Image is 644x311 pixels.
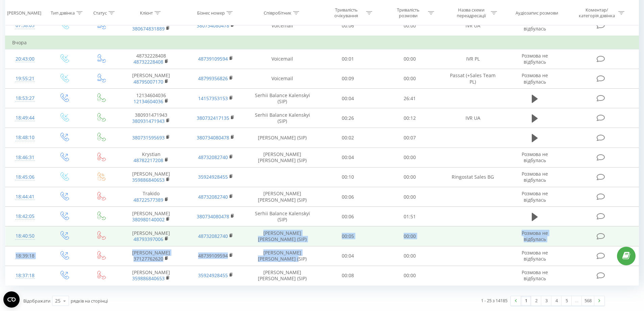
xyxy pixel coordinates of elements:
[521,296,531,306] a: 1
[55,297,61,304] div: 25
[328,7,364,19] div: Тривалість очікування
[119,108,183,128] td: 380931471943
[119,69,183,88] td: [PERSON_NAME]
[522,19,548,32] span: Розмова не відбулась
[5,36,639,49] td: Вчора
[248,49,317,69] td: Voicemail
[134,256,163,262] a: 37127762620
[379,226,441,246] td: 00:00
[248,226,317,246] td: [PERSON_NAME] [PERSON_NAME] (SIP)
[71,298,108,304] span: рядків на сторінці
[577,7,617,19] div: Коментар/категорія дзвінка
[317,148,379,167] td: 00:04
[248,16,317,36] td: Voicemail
[12,111,38,125] div: 18:49:44
[551,296,562,306] a: 4
[197,22,229,29] a: 380734080478
[51,10,75,16] div: Тип дзвінка
[197,10,225,16] div: Бізнес номер
[317,207,379,226] td: 00:06
[119,89,183,108] td: 12134604036
[440,16,505,36] td: IVR UA
[198,95,228,102] a: 14157353153
[12,171,38,184] div: 18:45:06
[379,187,441,207] td: 00:00
[379,266,441,285] td: 00:00
[119,226,183,246] td: [PERSON_NAME]
[12,229,38,243] div: 18:40:50
[12,131,38,144] div: 18:48:10
[379,128,441,148] td: 00:07
[317,128,379,148] td: 00:02
[248,207,317,226] td: Serhii Balance Kalenskyi (SIP)
[198,174,228,180] a: 35924928455
[522,151,548,163] span: Розмова не відбулась
[522,190,548,203] span: Розмова не відбулась
[440,49,505,69] td: IVR PL
[198,233,228,239] a: 48732082740
[198,154,228,160] a: 48732082740
[3,291,20,308] button: Open CMP widget
[197,134,229,141] a: 380734080478
[134,236,163,242] a: 48793397006
[119,246,183,266] td: [PERSON_NAME]
[140,10,153,16] div: Клієнт
[12,269,38,282] div: 18:37:18
[453,7,489,19] div: Назва схеми переадресації
[119,207,183,226] td: [PERSON_NAME]
[572,296,582,306] div: …
[12,72,38,85] div: 19:55:21
[531,296,541,306] a: 2
[23,298,50,304] span: Відображати
[379,49,441,69] td: 00:00
[522,171,548,183] span: Розмова не відбулась
[317,167,379,187] td: 00:10
[440,167,505,187] td: Ringostat Sales BG
[119,167,183,187] td: [PERSON_NAME]
[198,252,228,259] a: 48739109594
[93,10,107,16] div: Статус
[119,148,183,167] td: Krystian
[248,69,317,88] td: Voicemail
[134,59,163,65] a: 48732228408
[379,69,441,88] td: 00:00
[12,249,38,263] div: 18:39:18
[317,16,379,36] td: 00:06
[317,266,379,285] td: 00:08
[379,148,441,167] td: 00:00
[119,49,183,69] td: 48732228408
[317,89,379,108] td: 00:04
[12,92,38,105] div: 18:53:27
[379,89,441,108] td: 26:41
[134,157,163,163] a: 48782217208
[132,216,165,223] a: 380980140002
[134,98,163,105] a: 12134604036
[198,75,228,82] a: 48799356826
[440,69,505,88] td: Passat (+Sales Team PL)
[522,52,548,65] span: Розмова не відбулась
[134,197,163,203] a: 48722577389
[132,275,165,282] a: 359886840653
[12,19,38,32] div: 07:38:03
[7,10,41,16] div: [PERSON_NAME]
[248,128,317,148] td: [PERSON_NAME] (SIP)
[248,148,317,167] td: [PERSON_NAME] [PERSON_NAME] (SIP)
[12,151,38,164] div: 18:46:31
[582,296,594,306] a: 568
[440,108,505,128] td: IVR UA
[522,249,548,262] span: Розмова не відбулась
[198,55,228,62] a: 48739109594
[119,266,183,285] td: [PERSON_NAME]
[562,296,572,306] a: 5
[198,194,228,200] a: 48732082740
[481,297,507,304] div: 1 - 25 з 14185
[317,49,379,69] td: 00:01
[12,190,38,203] div: 18:44:41
[132,25,165,32] a: 380674831889
[248,89,317,108] td: Serhii Balance Kalenskyi (SIP)
[248,108,317,128] td: Serhii Balance Kalenskyi (SIP)
[12,210,38,223] div: 18:42:05
[12,52,38,66] div: 20:43:00
[132,134,165,141] a: 380731595693
[248,266,317,285] td: [PERSON_NAME] [PERSON_NAME] (SIP)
